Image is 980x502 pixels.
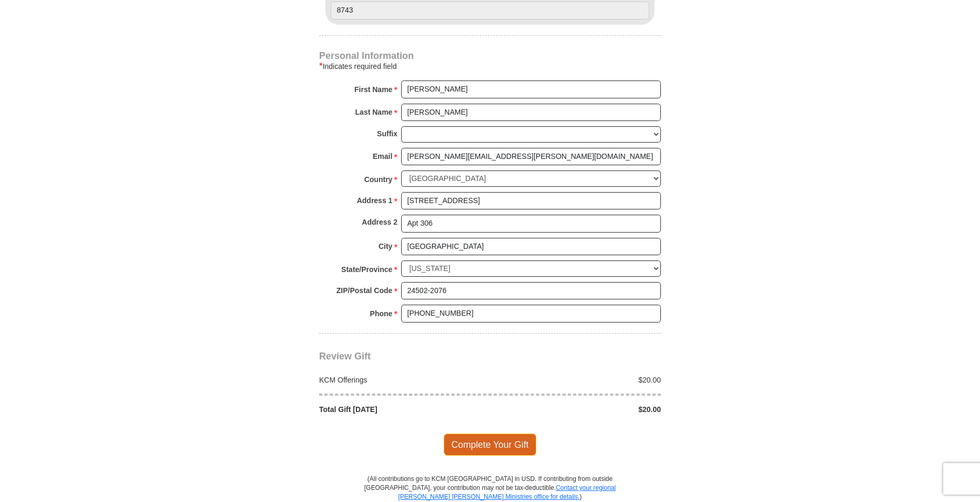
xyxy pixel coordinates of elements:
input: Last 4 [331,2,649,19]
strong: Suffix [377,126,397,141]
div: $20.00 [490,404,667,415]
strong: Last Name [355,105,393,119]
strong: Address 1 [357,193,393,208]
span: Complete Your Gift [444,434,537,456]
strong: State/Province [341,262,392,277]
div: Total Gift [DATE] [314,404,491,415]
div: Indicates required field [319,60,661,73]
div: $20.00 [490,375,667,385]
strong: Address 2 [362,215,397,229]
span: Review Gift [319,351,371,362]
h4: Personal Information [319,52,661,60]
strong: Phone [370,306,393,321]
strong: Email [373,149,392,164]
strong: ZIP/Postal Code [336,283,393,298]
div: KCM Offerings [314,375,491,385]
strong: First Name [354,82,392,97]
strong: Country [364,172,393,187]
strong: City [379,239,392,254]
